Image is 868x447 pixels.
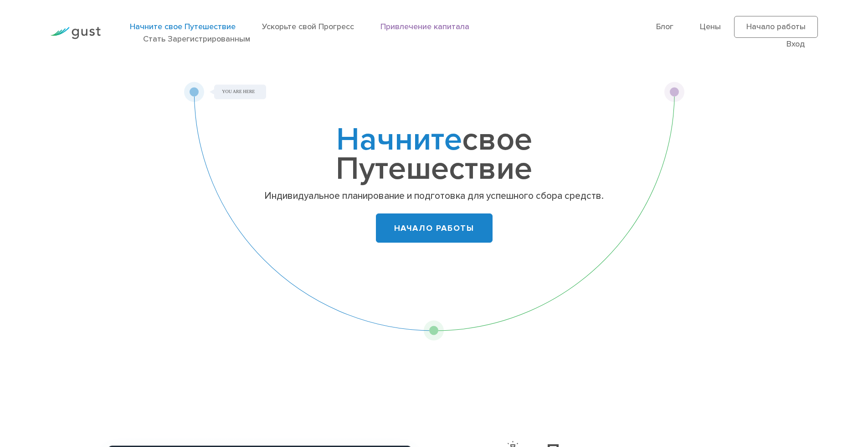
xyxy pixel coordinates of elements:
[700,22,721,31] a: Цены
[130,22,236,31] a: Начните свое Путешествие
[380,22,469,31] a: Привлечение капитала
[734,16,818,38] a: Начало работы
[656,22,673,31] a: Блог
[262,22,354,31] a: Ускорьте свой Прогресс
[50,27,101,39] img: Логотип Gust
[786,39,805,49] a: Вход
[257,190,611,203] p: Индивидуальное планирование и подготовка для успешного сбора средств.
[143,34,250,44] a: Стать Зарегистрированным
[336,120,462,159] span: Начните
[376,213,493,243] a: Начало работы
[254,125,614,183] h1: свое Путешествие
